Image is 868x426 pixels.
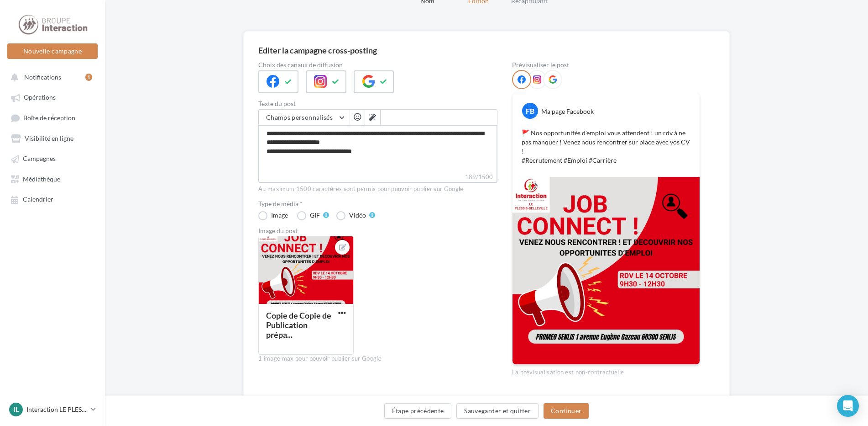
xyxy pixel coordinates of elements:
div: Image du post [258,228,497,234]
div: Image [271,212,288,218]
div: 1 [85,74,92,81]
p: 🚩 Nos opportunités d'emploi vous attendent ! un rdv à ne pas manquer ! Venez nous rencontrer sur ... [522,128,690,165]
span: Campagnes [23,155,56,163]
label: 189/1500 [258,172,497,183]
div: Vidéo [349,212,366,218]
div: Au maximum 1500 caractères sont permis pour pouvoir publier sur Google [258,185,497,193]
button: Nouvelle campagne [7,43,98,59]
span: Opérations [24,94,56,101]
label: Texte du post [258,101,497,107]
a: IL Interaction LE PLESSIS BELLEVILLE [7,401,98,418]
button: Sauvegarder et quitter [456,403,539,419]
span: Visibilité en ligne [25,134,73,142]
button: Champs personnalisés [259,110,350,125]
div: Prévisualiser le post [512,62,700,68]
a: Calendrier [5,191,99,207]
div: FB [522,103,538,119]
div: La prévisualisation est non-contractuelle [512,365,700,377]
div: Copie de Copie de Publication prépa... [266,310,331,340]
span: Notifications [24,73,61,81]
span: Calendrier [23,196,53,203]
div: GIF [310,212,320,218]
a: Médiathèque [5,170,99,187]
a: Opérations [5,89,99,105]
span: IL [14,405,19,414]
a: Visibilité en ligne [5,130,99,146]
span: Champs personnalisés [266,113,333,121]
label: Choix des canaux de diffusion [258,62,497,68]
a: Campagnes [5,150,99,166]
div: Editer la campagne cross-posting [258,46,377,54]
div: Ma page Facebook [541,107,594,116]
button: Notifications 1 [5,69,96,85]
label: Type de média * [258,201,497,207]
div: Open Intercom Messenger [837,395,859,417]
button: Continuer [544,403,589,419]
span: Médiathèque [23,175,60,183]
button: Étape précédente [384,403,452,419]
a: Boîte de réception [5,109,99,126]
div: 1 image max pour pouvoir publier sur Google [258,355,497,363]
p: Interaction LE PLESSIS BELLEVILLE [26,405,87,414]
span: Boîte de réception [23,114,75,122]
